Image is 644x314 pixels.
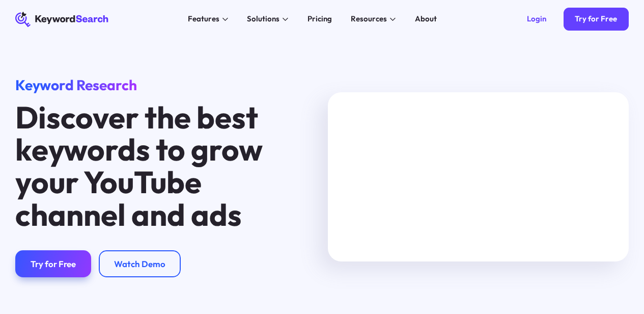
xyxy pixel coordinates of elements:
div: Watch Demo [114,258,165,269]
a: About [409,12,443,27]
span: Keyword Research [15,76,137,94]
div: About [415,13,437,25]
div: Login [527,14,546,24]
div: Pricing [307,13,332,25]
div: Solutions [247,13,279,25]
a: Pricing [302,12,338,27]
div: Try for Free [31,258,76,269]
div: Try for Free [575,14,617,24]
iframe: MKTG_Keyword Search Manuel Search Tutorial_040623 [328,92,629,262]
h1: Discover the best keywords to grow your YouTube channel and ads [15,101,264,231]
div: Resources [351,13,387,25]
a: Try for Free [564,8,629,31]
div: Features [188,13,219,25]
a: Try for Free [15,250,91,277]
a: Login [516,8,558,31]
